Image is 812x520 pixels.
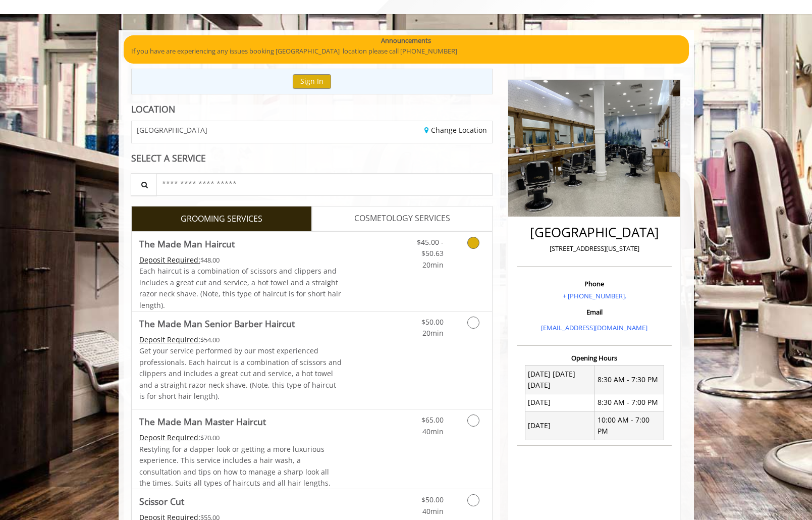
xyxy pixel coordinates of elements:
[139,345,342,402] p: Get your service performed by our most experienced professionals. Each haircut is a combination o...
[519,243,669,254] p: [STREET_ADDRESS][US_STATE]
[424,125,487,135] a: Change Location
[139,237,235,251] b: The Made Man Haircut
[354,212,450,225] span: COSMETOLOGY SERVICES
[519,225,669,240] h2: [GEOGRAPHIC_DATA]
[541,323,647,332] a: [EMAIL_ADDRESS][DOMAIN_NAME]
[139,254,342,266] div: $48.00
[139,433,200,442] span: This service needs some Advance to be paid before we block your appointment
[594,411,664,440] td: 10:00 AM - 7:00 PM
[519,280,669,287] h3: Phone
[139,255,200,265] span: This service needs some Advance to be paid before we block your appointment
[137,126,207,134] span: [GEOGRAPHIC_DATA]
[422,427,444,436] span: 40min
[525,411,594,440] td: [DATE]
[422,506,444,516] span: 40min
[139,317,295,331] b: The Made Man Senior Barber Haircut
[131,46,681,57] p: If you have are experiencing any issues booking [GEOGRAPHIC_DATA] location please call [PHONE_NUM...
[421,415,444,425] span: $65.00
[131,173,157,196] button: Service Search
[131,153,493,163] div: SELECT A SERVICE
[139,335,200,344] span: This service needs some Advance to be paid before we block your appointment
[293,74,331,89] button: Sign In
[139,266,341,309] span: Each haircut is a combination of scissors and clippers and includes a great cut and service, a ho...
[381,35,431,46] b: Announcements
[139,334,342,345] div: $54.00
[517,354,672,361] h3: Opening Hours
[421,495,444,504] span: $50.00
[519,308,669,316] h3: Email
[525,394,594,411] td: [DATE]
[181,213,262,226] span: GROOMING SERVICES
[422,260,444,270] span: 20min
[594,366,664,394] td: 8:30 AM - 7:30 PM
[139,432,342,443] div: $70.00
[139,414,266,429] b: The Made Man Master Haircut
[422,328,444,338] span: 20min
[525,366,594,394] td: [DATE] [DATE] [DATE]
[594,394,664,411] td: 8:30 AM - 7:00 PM
[139,494,184,508] b: Scissor Cut
[417,237,444,258] span: $45.00 - $50.63
[131,103,175,115] b: LOCATION
[139,444,331,488] span: Restyling for a dapper look or getting a more luxurious experience. This service includes a hair ...
[421,317,444,327] span: $50.00
[563,291,626,300] a: + [PHONE_NUMBER].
